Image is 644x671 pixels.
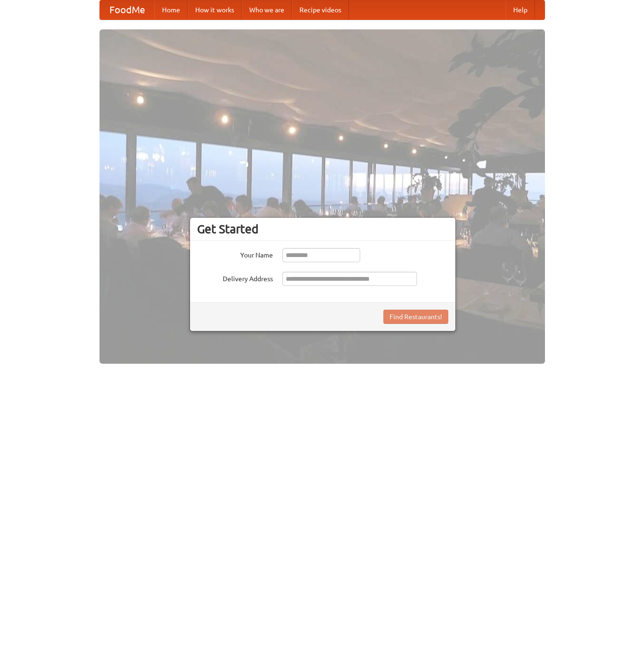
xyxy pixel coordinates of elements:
[197,272,273,284] label: Delivery Address
[100,0,154,19] a: FoodMe
[506,0,535,19] a: Help
[197,248,273,260] label: Your Name
[197,222,448,236] h3: Get Started
[383,310,448,324] button: Find Restaurants!
[188,0,242,19] a: How it works
[154,0,188,19] a: Home
[242,0,292,19] a: Who we are
[292,0,349,19] a: Recipe videos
